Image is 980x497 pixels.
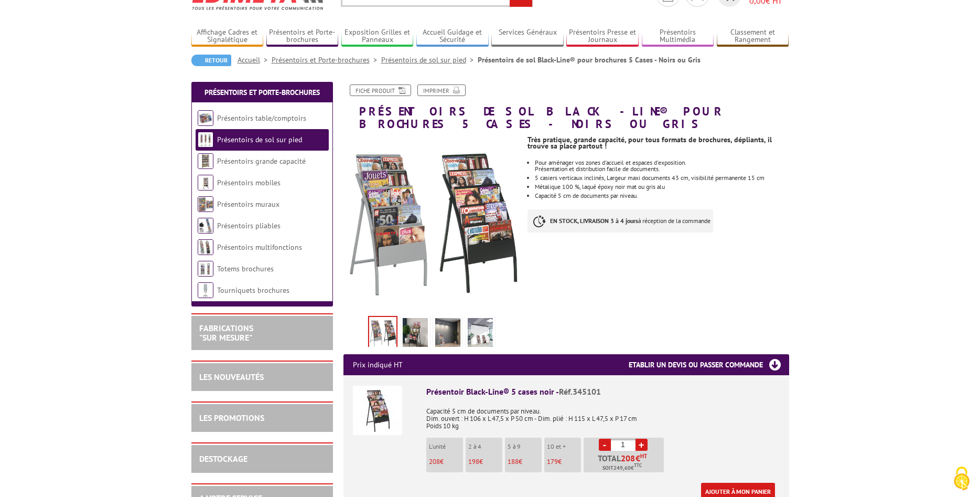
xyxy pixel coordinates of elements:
[198,282,213,298] img: Tourniquets brochures
[381,55,478,65] a: Présentoirs de sol sur pied
[266,28,339,45] a: Présentoirs et Porte-brochures
[217,156,306,166] a: Présentoirs grande capacité
[642,28,714,45] a: Présentoirs Multimédia
[191,55,231,66] a: Retour
[217,264,274,273] a: Totems brochures
[191,28,264,45] a: Affichage Cadres et Signalétique
[613,464,631,472] span: 249,60
[535,184,789,190] li: Métalique 100 %, laqué époxy noir mat ou gris alu
[547,457,558,466] span: 179
[217,113,306,123] a: Présentoirs table/comptoirs
[491,28,564,45] a: Services Généraux
[217,135,302,144] a: Présentoirs de sol sur pied
[204,88,320,97] a: Présentoirs et Porte-brochures
[198,110,213,126] img: Présentoirs table/comptoirs
[198,261,213,277] img: Totems brochures
[508,457,519,466] span: 188
[586,454,664,472] p: Total
[547,443,581,450] p: 10 et +
[468,443,502,450] p: 2 à 4
[369,317,396,350] img: presentoirs_de_sol_345101_1.jpg
[198,218,213,234] img: Présentoirs pliables
[199,323,253,343] a: FABRICATIONS"Sur Mesure"
[621,454,636,462] span: 208
[468,458,502,466] p: €
[478,55,701,65] li: Présentoirs de sol Black-Line® pour brochures 5 Cases - Noirs ou Gris
[199,453,247,464] a: DESTOCKAGE
[426,400,780,430] p: Capacité 5 cm de documents par niveau. Dim. ouvert : H 106 x L 47,5 x P 50 cm - Dim. plié : H 115...
[435,318,460,351] img: mise_en_scene_presentoirs_de_sol_gris.jpg
[198,239,213,255] img: Présentoirs multifonctions
[217,242,302,252] a: Présentoirs multifonctions
[341,28,414,45] a: Exposition Grilles et Panneaux
[199,372,264,382] a: LES NOUVEAUTÉS
[198,175,213,191] img: Présentoirs mobiles
[559,386,601,397] span: Réf.345101
[527,209,713,232] p: à réception de la commande
[198,132,213,147] img: Présentoirs de sol sur pied
[353,354,403,375] p: Prix indiqué HT
[943,461,980,497] button: Cookies (fenêtre modale)
[508,458,542,466] p: €
[217,221,281,230] a: Présentoirs pliables
[272,55,381,65] a: Présentoirs et Porte-brochures
[636,454,640,462] span: €
[508,443,542,450] p: 5 à 9
[429,457,440,466] span: 208
[629,354,789,375] h3: Etablir un devis ou passer commande
[217,199,279,209] a: Présentoirs muraux
[417,84,466,96] a: Imprimer
[350,84,411,96] a: Fiche produit
[429,443,463,450] p: L'unité
[343,135,520,312] img: presentoirs_de_sol_345101_1.jpg
[535,193,789,199] li: Capacité 5 cm de documents par niveau.
[468,318,493,351] img: mise_en_scene_345101_345110.jpg
[198,153,213,169] img: Présentoirs grande capacité
[535,160,789,172] li: Pour aménager vos zones d'accueil et espaces d'exposition. Présentation et distribution facile de...
[717,28,789,45] a: Classement et Rangement
[550,217,638,225] strong: EN STOCK, LIVRAISON 3 à 4 jours
[468,457,479,466] span: 198
[217,178,281,187] a: Présentoirs mobiles
[426,386,780,398] div: Présentoir Black-Line® 5 cases noir -
[416,28,489,45] a: Accueil Guidage et Sécurité
[602,464,642,472] span: Soit €
[336,84,797,130] h1: Présentoirs de sol Black-Line® pour brochures 5 Cases - Noirs ou Gris
[949,466,975,492] img: Cookies (fenêtre modale)
[599,439,611,451] a: -
[429,458,463,466] p: €
[527,135,772,151] strong: Très pratique, grande capacité, pour tous formats de brochures, dépliants, il trouve sa place par...
[198,196,213,212] img: Présentoirs muraux
[217,285,289,295] a: Tourniquets brochures
[403,318,428,351] img: presentoir_black_line_5cases_noir_345101_mise_en_scene.jpg
[353,386,402,435] img: Présentoir Black-Line® 5 cases noir
[199,413,264,423] a: LES PROMOTIONS
[640,452,647,460] sup: HT
[535,175,789,181] li: 5 casiers verticaux inclinés, Largeur maxi documents 43 cm, visibilité permanente 15 cm
[634,462,642,468] sup: TTC
[636,439,648,451] a: +
[547,458,581,466] p: €
[238,55,272,65] a: Accueil
[566,28,639,45] a: Présentoirs Presse et Journaux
